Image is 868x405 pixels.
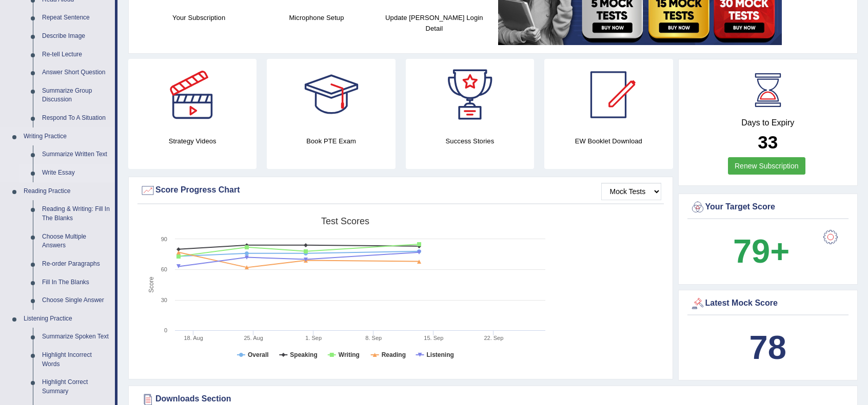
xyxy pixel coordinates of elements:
[690,296,846,311] div: Latest Mock Score
[37,373,115,400] a: Highlight Correct Summary
[382,351,406,358] tspan: Reading
[248,351,269,358] tspan: Overall
[339,351,360,358] tspan: Writing
[244,335,263,341] tspan: 25. Aug
[148,276,155,293] tspan: Score
[424,335,443,341] tspan: 15. Sep
[37,200,115,227] a: Reading & Writing: Fill In The Blanks
[37,145,115,164] a: Summarize Written Text
[19,127,115,146] a: Writing Practice
[290,351,317,358] tspan: Speaking
[37,63,115,82] a: Answer Short Question
[365,335,382,341] tspan: 8. Sep
[37,9,115,27] a: Repeat Sentence
[406,136,534,146] h4: Success Stories
[19,182,115,201] a: Reading Practice
[321,216,369,226] tspan: Test scores
[37,27,115,46] a: Describe Image
[381,12,488,34] h4: Update [PERSON_NAME] Login Detail
[690,118,846,127] h4: Days to Expiry
[184,335,203,341] tspan: 18. Aug
[37,228,115,255] a: Choose Multiple Answers
[140,183,661,198] div: Score Progress Chart
[733,232,790,270] b: 79+
[37,109,115,127] a: Respond To A Situation
[690,200,846,215] div: Your Target Score
[267,136,395,146] h4: Book PTE Exam
[161,297,167,303] text: 30
[37,164,115,182] a: Write Essay
[37,255,115,273] a: Re-order Paragraphs
[161,236,167,242] text: 90
[427,351,454,358] tspan: Listening
[161,266,167,272] text: 60
[128,136,257,146] h4: Strategy Videos
[145,12,252,23] h4: Your Subscription
[758,132,778,152] b: 33
[19,310,115,328] a: Listening Practice
[37,46,115,64] a: Re-tell Lecture
[37,82,115,109] a: Summarize Group Discussion
[37,273,115,292] a: Fill In The Blanks
[37,328,115,346] a: Summarize Spoken Text
[263,12,370,23] h4: Microphone Setup
[37,291,115,310] a: Choose Single Answer
[305,335,322,341] tspan: 1. Sep
[749,329,786,366] b: 78
[484,335,503,341] tspan: 22. Sep
[728,157,805,175] a: Renew Subscription
[544,136,673,146] h4: EW Booklet Download
[164,327,167,333] text: 0
[37,346,115,373] a: Highlight Incorrect Words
